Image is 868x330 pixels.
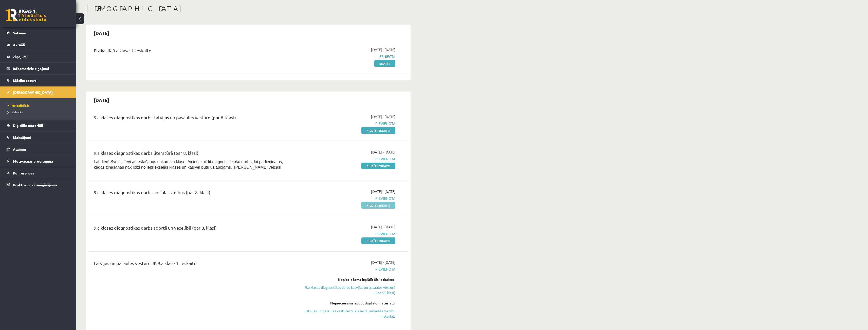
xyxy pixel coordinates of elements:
[300,300,395,306] div: Nepieciešams apgūt digitālo materiālu:
[13,51,70,62] legend: Ziņojumi
[361,127,395,134] a: Pildīt ieskaiti
[371,149,395,155] span: [DATE] - [DATE]
[371,47,395,52] span: [DATE] - [DATE]
[7,131,70,143] a: Maksājumi
[13,123,43,128] span: Digitālie materiāli
[361,163,395,169] a: Pildīt ieskaiti
[86,4,411,13] h1: [DEMOGRAPHIC_DATA]
[7,86,70,98] a: [DEMOGRAPHIC_DATA]
[361,237,395,244] a: Pildīt ieskaiti
[7,179,70,191] a: Proktoringa izmēģinājums
[7,155,70,167] a: Motivācijas programma
[89,94,114,106] h2: [DATE]
[6,9,46,21] a: Rīgas 1. Tālmācības vidusskola
[371,114,395,119] span: [DATE] - [DATE]
[13,63,70,74] legend: Informatīvie ziņojumi
[94,224,292,234] div: 9.a klases diagnostikas darbs sportā un veselībā (par 8. klasi)
[7,51,70,62] a: Ziņojumi
[300,231,395,236] span: Pievienota
[7,75,70,86] a: Mācību resursi
[371,224,395,230] span: [DATE] - [DATE]
[13,90,53,95] span: [DEMOGRAPHIC_DATA]
[300,156,395,162] span: Pievienota
[13,147,27,151] span: Atzīmes
[94,260,292,269] div: Latvijas un pasaules vēsture JK 9.a klase 1. ieskaite
[7,120,70,131] a: Digitālie materiāli
[8,110,23,114] span: Izlabotās
[300,196,395,201] span: Pievienota
[94,114,292,123] div: 9.a klases diagnostikas darbs Latvijas un pasaules vēsturē (par 8. klasi)
[13,183,57,187] span: Proktoringa izmēģinājums
[361,202,395,209] a: Pildīt ieskaiti
[300,121,395,126] span: Pievienota
[13,78,38,83] span: Mācību resursi
[8,103,71,108] a: Neizpildītās
[300,308,395,319] a: Latvijas un pasaules vēstures 9. klases 1. ieskaites mācību materiāls
[300,285,395,295] a: 9.a klases diagnostikas darbs Latvijas un pasaules vēsturē (par 8. klasi)
[371,189,395,194] span: [DATE] - [DATE]
[94,149,292,159] div: 9.a klases diagnostikas darbs literatūrā (par 8. klasi)
[374,60,395,67] a: Skatīt
[7,63,70,74] a: Informatīvie ziņojumi
[94,47,292,56] div: Fizika JK 9.a klase 1. ieskaite
[7,143,70,155] a: Atzīmes
[8,103,30,107] span: Neizpildītās
[300,54,395,59] span: Iesniegta
[7,167,70,179] a: Konferences
[8,110,71,114] a: Izlabotās
[13,42,25,47] span: Aktuāli
[300,267,395,272] span: Pievienota
[300,277,395,282] div: Nepieciešams izpildīt šīs ieskaites:
[7,27,70,39] a: Sākums
[89,27,114,39] h2: [DATE]
[371,260,395,265] span: [DATE] - [DATE]
[13,131,70,143] legend: Maksājumi
[94,189,292,198] div: 9.a klases diagnostikas darbs sociālās zinībās (par 8. klasi)
[13,171,34,175] span: Konferences
[13,31,26,35] span: Sākums
[7,39,70,51] a: Aktuāli
[13,159,53,163] span: Motivācijas programma
[94,160,283,169] span: Labdien! Sveicu Tevi ar iestāšanos nākamajā klasē! Aicinu izpildīt diagnosticējošo darbu, lai pār...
